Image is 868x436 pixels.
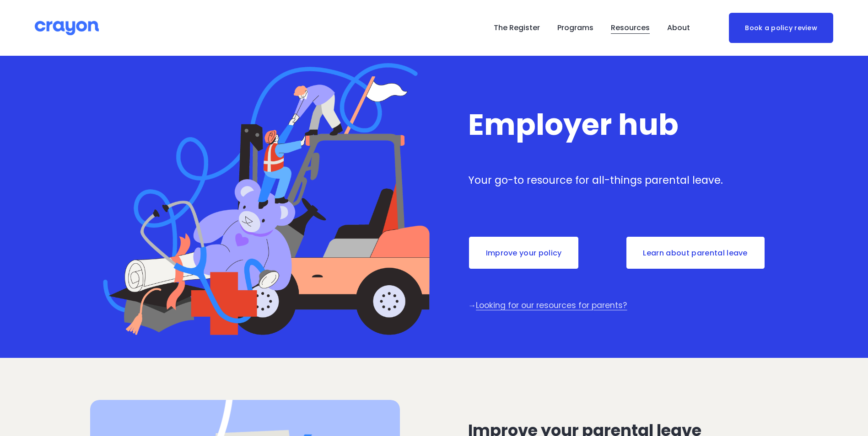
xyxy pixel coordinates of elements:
[667,21,690,35] span: About
[468,300,476,311] span: →
[468,173,778,188] p: Your go-to resource for all-things parental leave.
[35,20,99,36] img: Crayon
[667,21,690,35] a: folder dropdown
[611,21,650,35] a: folder dropdown
[494,21,540,35] a: The Register
[557,21,593,35] a: folder dropdown
[729,13,833,43] a: Book a policy review
[468,236,580,270] a: Improve your policy
[476,300,627,311] a: Looking for our resources for parents?
[557,21,593,35] span: Programs
[611,21,650,35] span: Resources
[625,236,766,270] a: Learn about parental leave
[468,109,778,140] h1: Employer hub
